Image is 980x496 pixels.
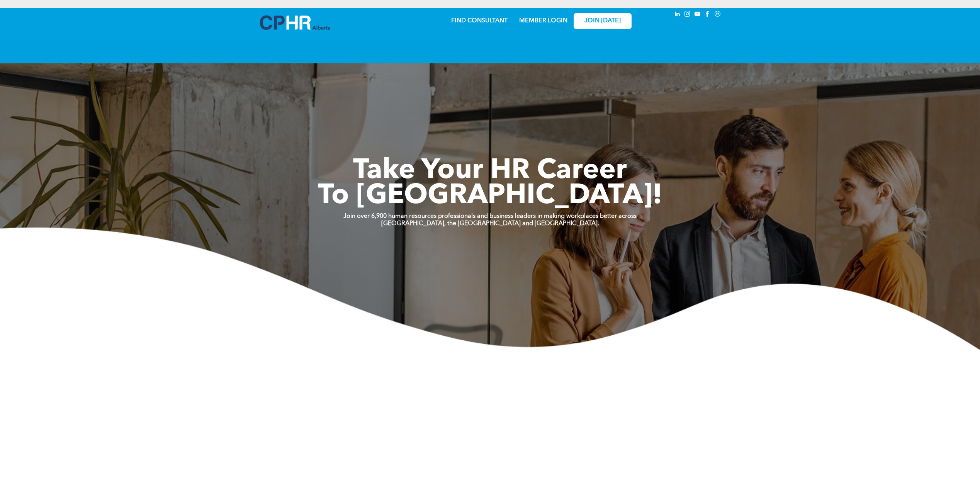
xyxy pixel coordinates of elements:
img: A blue and white logo for cp alberta [260,15,330,30]
strong: Join over 6,900 human resources professionals and business leaders in making workplaces better ac... [343,213,637,219]
a: facebook [703,10,712,20]
strong: [GEOGRAPHIC_DATA], the [GEOGRAPHIC_DATA] and [GEOGRAPHIC_DATA]. [381,221,599,227]
a: Social network [713,10,722,20]
a: JOIN [DATE] [574,13,632,29]
a: FIND CONSULTANT [451,18,508,24]
a: youtube [693,10,702,20]
span: Take Your HR Career [353,157,627,185]
a: instagram [683,10,692,20]
span: JOIN [DATE] [584,17,621,25]
a: linkedin [673,10,682,20]
span: To [GEOGRAPHIC_DATA]! [318,182,662,210]
a: MEMBER LOGIN [519,18,567,24]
